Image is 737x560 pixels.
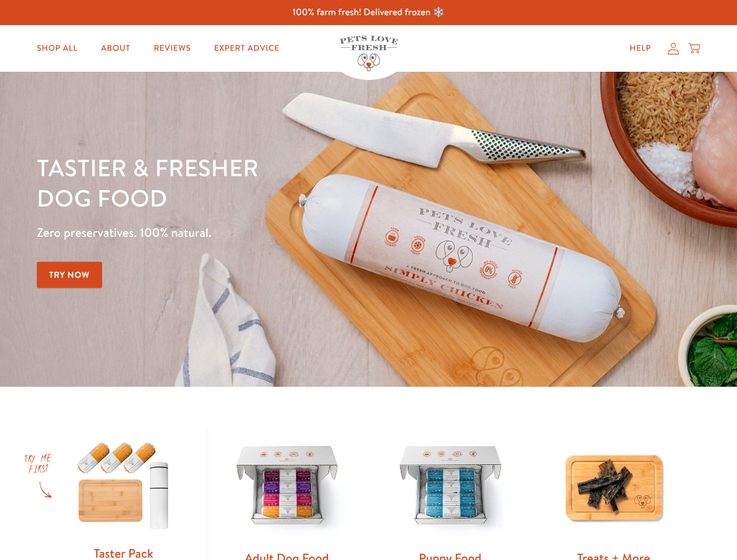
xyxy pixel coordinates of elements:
p: Zero preservatives. 100% natural. [37,222,479,243]
a: Reviews [144,37,200,60]
a: Shop All [27,37,87,60]
img: Pets Love Fresh [340,36,398,71]
a: About [92,37,139,60]
a: Expert Advice [205,37,289,60]
a: Try Now [37,262,102,288]
a: Help [620,37,661,60]
h1: Tastier & fresher dog food [37,152,479,213]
